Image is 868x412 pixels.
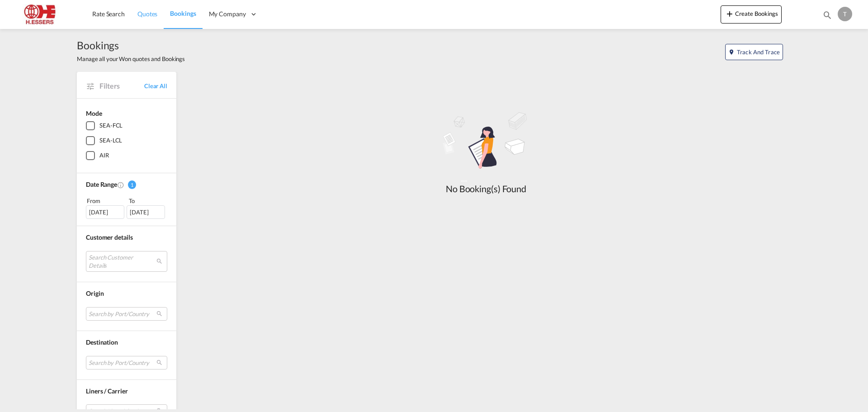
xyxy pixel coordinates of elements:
div: To [128,196,168,205]
md-checkbox: SEA-LCL [86,136,167,145]
img: 690005f0ba9d11ee90968bb23dcea500.JPG [14,4,75,24]
div: Liners / Carrier [86,387,167,396]
button: icon-map-markerTrack and Trace [725,44,783,60]
span: Liners / Carrier [86,387,127,395]
md-icon: assets/icons/custom/empty_shipments.svg [418,108,554,182]
div: icon-magnify [822,10,832,24]
md-icon: icon-plus 400-fg [724,8,735,19]
md-icon: icon-map-marker [728,49,735,55]
div: From [86,196,126,205]
div: [DATE] [127,205,165,219]
span: Bookings [77,38,185,52]
md-icon: Created On [117,181,124,189]
button: icon-plus 400-fgCreate Bookings [721,5,782,24]
a: Clear All [144,82,167,90]
span: Origin [86,289,104,297]
span: Quotes [137,10,157,18]
span: Mode [86,109,102,117]
div: Destination [86,338,167,347]
span: Date Range [86,180,117,188]
span: Destination [86,338,118,346]
span: Filters [99,81,144,91]
div: T [838,7,852,21]
md-checkbox: SEA-FCL [86,121,167,130]
span: Rate Search [92,10,125,18]
span: From To [DATE][DATE] [86,196,167,219]
span: Bookings [170,9,196,17]
div: [DATE] [86,205,124,219]
md-checkbox: AIR [86,151,167,160]
span: My Company [209,9,246,19]
div: Customer details [86,233,167,242]
div: Origin [86,289,167,298]
md-icon: icon-magnify [822,10,832,20]
div: No Booking(s) Found [418,182,554,195]
div: AIR [99,151,109,160]
span: Customer details [86,233,132,241]
div: SEA-LCL [99,136,122,145]
span: Manage all your Won quotes and Bookings [77,55,185,63]
div: SEA-FCL [99,121,123,130]
span: 1 [128,180,136,189]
